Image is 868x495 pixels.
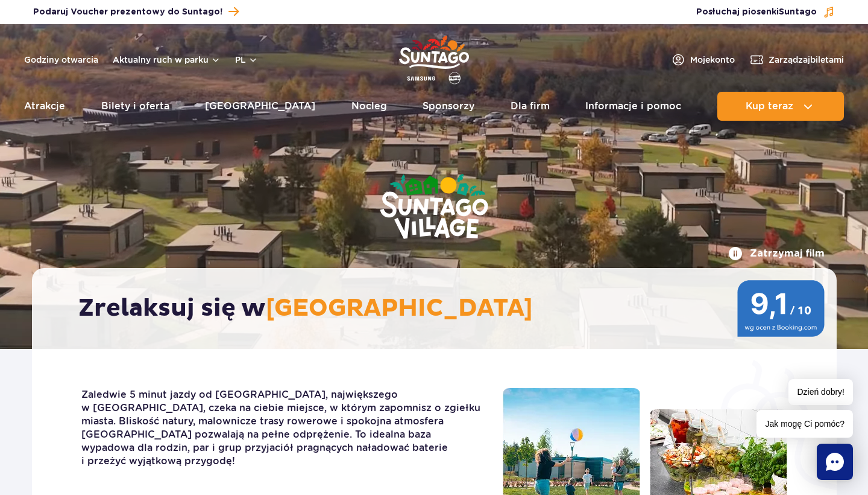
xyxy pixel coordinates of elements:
div: Chat [817,444,853,480]
h2: Zrelaksuj się w [78,293,802,324]
span: Jak mogę Ci pomóc? [756,410,853,438]
span: [GEOGRAPHIC_DATA] [266,293,533,324]
button: pl [235,54,258,66]
a: Mojekonto [671,53,735,67]
a: Podaruj Voucher prezentowy do Suntago! [33,4,239,20]
a: Zarządzajbiletami [749,53,844,67]
span: Dzień dobry! [788,379,853,405]
span: Posłuchaj piosenki [696,6,817,18]
span: Moje konto [690,54,735,66]
span: Zarządzaj biletami [769,54,844,66]
img: Suntago Village [332,127,536,289]
span: Podaruj Voucher prezentowy do Suntago! [33,6,222,18]
a: Nocleg [351,92,387,121]
button: Posłuchaj piosenkiSuntago [696,6,835,18]
a: [GEOGRAPHIC_DATA] [205,92,315,121]
a: Dla firm [511,92,550,121]
span: Kup teraz [746,101,793,112]
a: Godziny otwarcia [24,54,98,66]
a: Informacje i pomoc [585,92,681,121]
p: Zaledwie 5 minut jazdy od [GEOGRAPHIC_DATA], największego w [GEOGRAPHIC_DATA], czeka na ciebie mi... [81,388,485,468]
a: Sponsorzy [423,92,474,121]
a: Atrakcje [24,92,65,121]
a: Park of Poland [399,30,469,86]
img: 9,1/10 wg ocen z Booking.com [737,280,825,337]
button: Kup teraz [717,92,844,121]
span: Suntago [779,8,817,16]
button: Aktualny ruch w parku [113,55,221,65]
button: Zatrzymaj film [728,246,825,261]
a: Bilety i oferta [101,92,169,121]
